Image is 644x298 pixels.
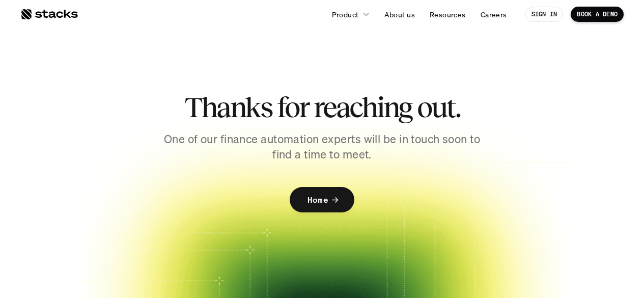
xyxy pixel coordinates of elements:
p: Careers [481,9,507,20]
p: About us [384,9,415,20]
p: SIGN IN [531,11,557,18]
a: BOOK A DEMO [571,7,624,22]
p: One of our finance automation experts will be in touch soon to find a time to meet. [157,131,488,163]
a: About us [378,5,421,23]
p: Home [307,193,328,207]
a: Home [290,187,354,212]
p: Resources [430,9,466,20]
p: Product [332,9,359,20]
a: Careers [474,5,513,23]
a: SIGN IN [525,7,564,22]
p: BOOK A DEMO [577,11,618,18]
a: Resources [424,5,472,23]
h2: Thanks for reaching out. [182,92,462,123]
